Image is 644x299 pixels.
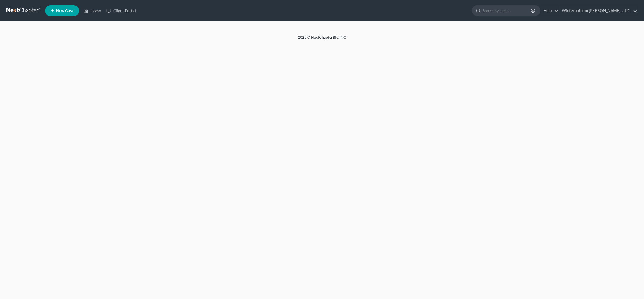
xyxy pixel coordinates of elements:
input: Search by name... [482,6,532,16]
div: 2025 © NextChapterBK, INC [169,35,475,44]
a: Client Portal [104,6,138,16]
a: Winterbotham [PERSON_NAME], a PC [559,6,637,16]
span: New Case [56,9,74,13]
a: Help [541,6,559,16]
a: Home [81,6,104,16]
